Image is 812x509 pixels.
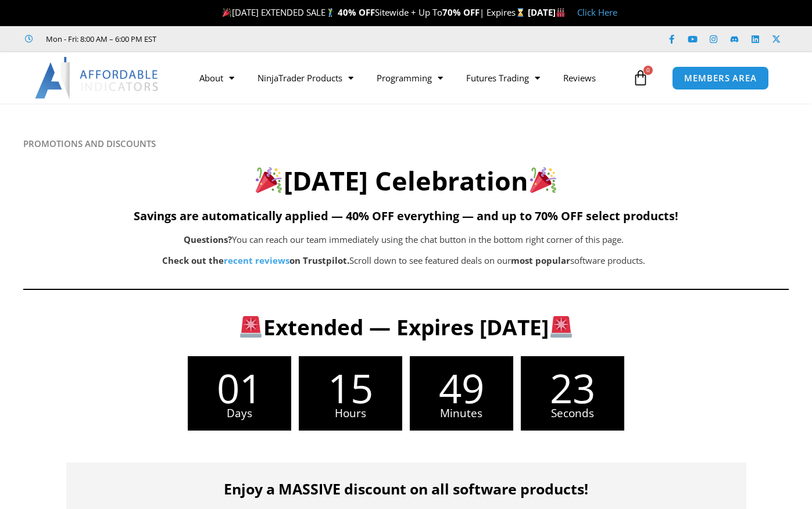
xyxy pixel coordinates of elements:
a: Futures Trading [455,64,552,91]
img: 🎉 [223,8,231,17]
span: 0 [643,66,653,75]
img: 🎉 [256,167,282,193]
nav: Menu [188,64,629,91]
a: MEMBERS AREA [672,66,769,90]
h6: PROMOTIONS AND DISCOUNTS [23,138,789,149]
span: 49 [410,368,513,408]
img: ⌛ [516,8,525,17]
h2: [DATE] Celebration [23,164,789,198]
img: LogoAI | Affordable Indicators – NinjaTrader [35,57,160,99]
span: 01 [188,368,291,408]
span: 23 [521,368,624,408]
strong: Check out the on Trustpilot. [162,254,349,266]
span: Minutes [410,408,513,419]
strong: 70% OFF [442,6,480,18]
iframe: Customer reviews powered by Trustpilot [173,33,347,45]
strong: 40% OFF [338,6,375,18]
img: 🚨 [240,316,262,338]
span: MEMBERS AREA [684,74,757,83]
a: NinjaTrader Products [246,64,365,91]
span: Mon - Fri: 8:00 AM – 6:00 PM EST [43,32,156,46]
img: 🚨 [550,316,572,338]
strong: [DATE] [528,6,566,18]
a: Reviews [552,64,607,91]
a: About [188,64,246,91]
span: [DATE] EXTENDED SALE Sitewide + Up To | Expires [220,6,528,18]
a: Click Here [577,6,617,18]
img: 🏌️‍♂️ [326,8,335,17]
img: 🏭 [556,8,565,17]
p: Scroll down to see featured deals on our software products. [81,253,726,269]
h5: Savings are automatically applied — 40% OFF everything — and up to 70% OFF select products! [23,209,789,223]
span: Seconds [521,408,624,419]
p: You can reach our team immediately using the chat button in the bottom right corner of this page. [81,232,726,248]
b: Questions? [184,234,232,245]
span: Hours [299,408,402,419]
b: most popular [511,254,570,266]
a: 0 [615,61,666,95]
a: Programming [365,64,455,91]
h4: Enjoy a MASSIVE discount on all software products! [84,480,729,497]
img: 🎉 [530,167,556,193]
h3: Extended — Expires [DATE] [81,313,732,341]
span: 15 [299,368,402,408]
a: recent reviews [224,254,289,266]
span: Days [188,408,291,419]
